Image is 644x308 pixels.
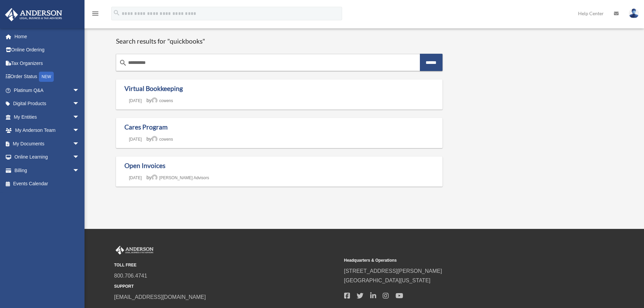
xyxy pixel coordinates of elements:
h1: Search results for "quickbooks" [116,37,443,46]
div: NEW [39,72,54,82]
span: arrow_drop_down [73,110,86,124]
img: User Pic [629,8,639,18]
small: SUPPORT [114,283,339,290]
a: [PERSON_NAME] Advisors [151,175,209,180]
i: search [113,9,120,17]
i: menu [91,9,99,18]
a: Tax Organizers [5,56,90,70]
span: by [146,98,173,103]
small: TOLL FREE [114,262,339,269]
img: Anderson Advisors Platinum Portal [3,8,64,21]
span: arrow_drop_down [73,164,86,177]
a: menu [91,12,99,18]
span: arrow_drop_down [73,84,86,97]
a: [GEOGRAPHIC_DATA][US_STATE] [344,278,431,283]
a: [STREET_ADDRESS][PERSON_NAME] [344,268,442,274]
a: [DATE] [124,98,147,103]
span: arrow_drop_down [73,97,86,111]
a: Digital Productsarrow_drop_down [5,97,90,111]
a: Online Ordering [5,43,90,57]
a: My Documentsarrow_drop_down [5,137,90,150]
a: [DATE] [124,175,147,180]
a: Online Learningarrow_drop_down [5,150,90,164]
a: [DATE] [124,137,147,142]
a: cowens [151,137,173,142]
a: My Entitiesarrow_drop_down [5,110,90,124]
i: search [119,59,127,67]
a: cowens [151,98,173,103]
a: 800.706.4741 [114,273,147,279]
span: arrow_drop_down [73,124,86,138]
a: Order StatusNEW [5,70,90,84]
a: Cares Program [124,123,168,131]
span: arrow_drop_down [73,137,86,151]
a: [EMAIL_ADDRESS][DOMAIN_NAME] [114,294,206,300]
span: arrow_drop_down [73,150,86,164]
img: Anderson Advisors Platinum Portal [114,246,155,255]
small: Headquarters & Operations [344,257,569,264]
a: Open Invoices [124,162,165,169]
a: Home [5,30,86,43]
a: Events Calendar [5,177,90,191]
a: My Anderson Teamarrow_drop_down [5,124,90,137]
span: by [146,175,209,180]
a: Platinum Q&Aarrow_drop_down [5,84,90,97]
span: by [146,136,173,142]
a: Billingarrow_drop_down [5,164,90,177]
a: Virtual Bookkeeping [124,85,183,92]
